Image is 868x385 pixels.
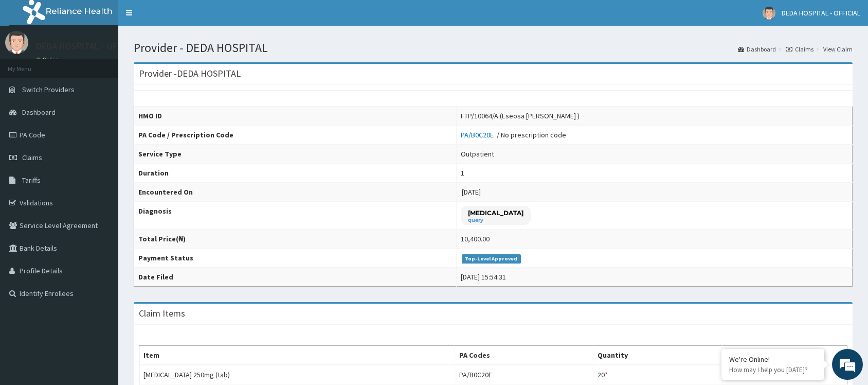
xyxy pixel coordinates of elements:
span: Tariffs [22,176,41,185]
span: [DATE] [462,187,481,197]
a: Dashboard [738,45,776,54]
td: [MEDICAL_DATA] 250mg (tab) [139,365,455,384]
th: Service Type [134,145,457,164]
th: HMO ID [134,107,457,126]
img: User Image [763,7,775,20]
span: Switch Providers [22,85,75,94]
div: FTP/10064/A (Eseosa [PERSON_NAME] ) [461,111,580,121]
th: PA Codes [455,346,593,365]
h1: Provider - DEDA HOSPITAL [134,41,853,55]
small: query [468,218,523,223]
td: PA/B0C20E [455,365,593,384]
th: Total Price(₦) [134,230,457,249]
h3: Provider - DEDA HOSPITAL [139,69,241,78]
p: DEDA HOSPITAL - OFFICIAL [36,42,142,51]
a: View Claim [823,45,853,54]
div: We're Online! [729,355,817,364]
p: How may I help you today? [729,365,817,374]
th: Encountered On [134,183,457,202]
td: 20 [593,365,722,384]
span: DEDA HOSPITAL - OFFICIAL [782,8,860,17]
div: 1 [461,168,464,178]
img: User Image [5,31,28,54]
a: Online [36,56,61,63]
th: Item [139,346,455,365]
div: 10,400.00 [461,234,490,244]
th: Duration [134,164,457,183]
th: PA Code / Prescription Code [134,126,457,145]
th: Price(₦) [722,346,847,365]
a: PA/B0C20E [461,130,497,139]
div: Outpatient [461,149,494,159]
span: Top-Level Approved [462,254,521,264]
div: / No prescription code [461,130,566,140]
span: Dashboard [22,108,56,117]
p: [MEDICAL_DATA] [468,208,523,217]
th: Payment Status [134,249,457,268]
a: Claims [786,45,813,54]
span: Claims [22,153,42,162]
th: Diagnosis [134,202,457,230]
div: [DATE] 15:54:31 [461,272,506,282]
h3: Claim Items [139,309,185,318]
th: Quantity [593,346,722,365]
th: Date Filed [134,268,457,287]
